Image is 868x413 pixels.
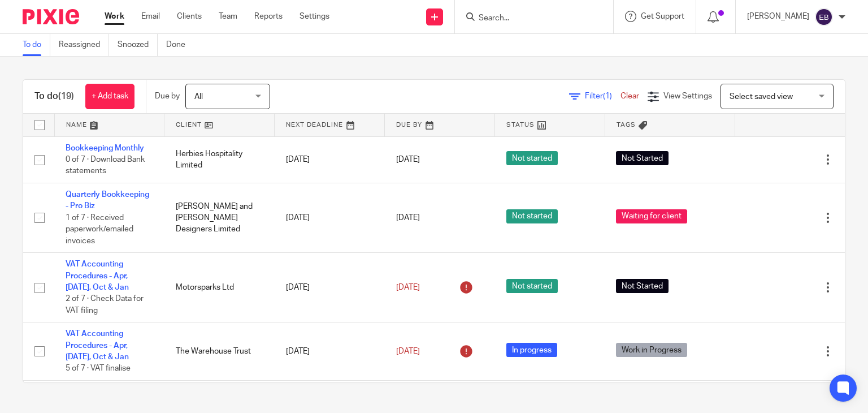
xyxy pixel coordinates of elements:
[141,11,160,22] a: Email
[219,11,237,22] a: Team
[396,156,420,164] span: [DATE]
[85,84,134,109] a: + Add task
[59,34,109,56] a: Reassigned
[66,191,149,210] a: Quarterly Bookkeeping - Pro Biz
[275,183,385,252] td: [DATE]
[815,8,833,26] img: svg%3E
[585,92,620,100] span: Filter
[254,11,283,22] a: Reports
[617,122,636,128] span: Tags
[478,14,579,24] input: Search
[194,93,203,101] span: All
[747,11,809,22] p: [PERSON_NAME]
[66,214,133,245] span: 1 of 7 · Received paperwork/emailed invoices
[34,91,74,102] h1: To do
[641,12,684,20] span: Get Support
[105,11,124,22] a: Work
[663,92,712,100] span: View Settings
[66,295,144,315] span: 2 of 7 · Check Data for VAT filing
[506,279,558,293] span: Not started
[164,322,275,381] td: The Warehouse Trust
[616,343,687,357] span: Work in Progress
[506,343,557,357] span: In progress
[66,260,129,291] a: VAT Accounting Procedures - Apr, [DATE], Oct & Jan
[23,9,79,24] img: Pixie
[155,91,180,102] p: Due by
[164,136,275,183] td: Herbies Hospitality Limited
[620,92,639,100] a: Clear
[396,347,420,355] span: [DATE]
[23,34,50,56] a: To do
[166,34,194,56] a: Done
[396,214,420,222] span: [DATE]
[118,34,158,56] a: Snoozed
[177,11,202,22] a: Clients
[616,209,687,223] span: Waiting for client
[164,253,275,322] td: Motorsparks Ltd
[275,322,385,381] td: [DATE]
[506,151,558,165] span: Not started
[730,93,793,101] span: Select saved view
[58,92,74,101] span: (19)
[66,365,131,373] span: 5 of 7 · VAT finalise
[616,151,669,165] span: Not Started
[66,156,145,175] span: 0 of 7 · Download Bank statements
[396,283,420,291] span: [DATE]
[506,209,558,223] span: Not started
[66,144,144,152] a: Bookkeeping Monthly
[275,136,385,183] td: [DATE]
[603,92,612,100] span: (1)
[275,253,385,322] td: [DATE]
[164,183,275,252] td: [PERSON_NAME] and [PERSON_NAME] Designers Limited
[616,279,669,293] span: Not Started
[66,330,129,361] a: VAT Accounting Procedures - Apr, [DATE], Oct & Jan
[300,11,329,22] a: Settings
